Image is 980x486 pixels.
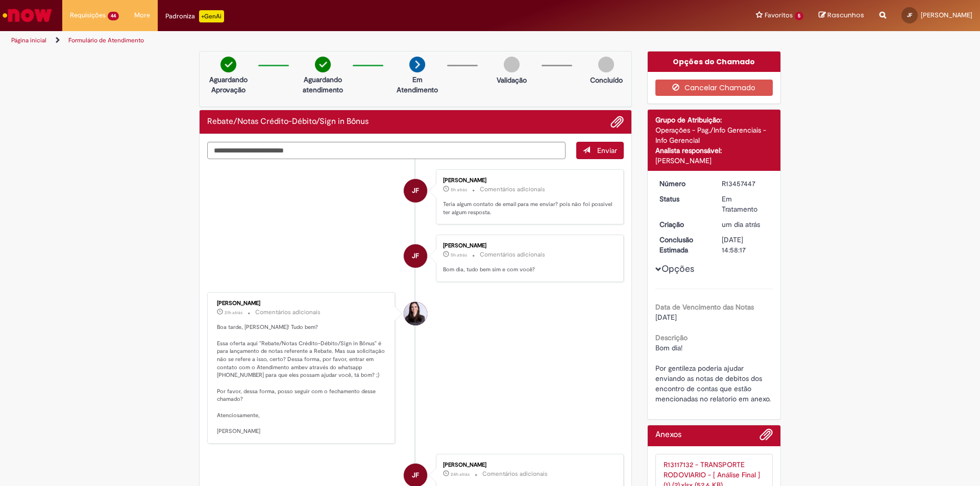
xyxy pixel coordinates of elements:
time: 29/08/2025 08:18:42 [451,252,467,258]
span: [PERSON_NAME] [921,11,972,19]
p: Validação [497,75,527,85]
button: Adicionar anexos [759,428,773,446]
img: check-circle-green.png [220,57,236,72]
span: 5h atrás [451,252,467,258]
div: Analista responsável: [655,145,773,156]
span: Favoritos [765,10,793,20]
dt: Criação [652,219,715,229]
div: Em Tratamento [722,194,769,214]
textarea: Digite sua mensagem aqui... [207,142,566,159]
p: Bom dia, tudo bem sim e com você? [443,266,613,274]
span: 5 [795,12,803,20]
p: +GenAi [199,10,224,22]
p: Aguardando Aprovação [204,74,253,95]
button: Enviar [576,142,624,159]
small: Comentários adicionais [480,250,545,259]
button: Adicionar anexos [610,115,624,129]
img: arrow-next.png [409,57,425,72]
a: Página inicial [11,36,46,44]
small: Comentários adicionais [480,185,545,194]
b: Descrição [655,333,688,342]
button: Cancelar Chamado [655,80,773,96]
div: Padroniza [165,10,224,22]
p: Aguardando atendimento [298,74,348,95]
img: check-circle-green.png [315,57,331,72]
p: Boa tarde, [PERSON_NAME]! Tudo bem? Essa oferta aqui "Rebate/Notas Crédito-Débito/Sign in Bônus" ... [217,323,387,436]
small: Comentários adicionais [482,470,548,478]
span: Bom dia! Por gentileza poderia ajudar enviando as notas de debitos dos encontro de contas que est... [655,343,771,403]
div: [PERSON_NAME] [655,156,773,166]
span: Enviar [597,146,617,155]
img: img-circle-grey.png [504,57,520,72]
span: Requisições [70,10,106,20]
div: [PERSON_NAME] [217,300,387,306]
div: R13457447 [722,178,769,189]
dt: Conclusão Estimada [652,235,715,255]
div: 28/08/2025 11:58:14 [722,219,769,229]
span: JF [907,12,912,18]
span: 5h atrás [451,187,467,193]
div: José Fillmann [404,244,427,268]
span: JF [412,244,419,268]
span: JF [412,178,419,203]
div: [PERSON_NAME] [443,462,613,468]
dt: Número [652,178,715,189]
img: img-circle-grey.png [598,57,614,72]
dt: Status [652,194,715,204]
img: ServiceNow [1,5,54,25]
span: 24h atrás [451,471,470,477]
h2: Anexos [655,430,681,440]
p: Em Atendimento [393,74,442,95]
div: José Fillmann [404,179,427,202]
span: Rascunhos [827,10,864,20]
div: [PERSON_NAME] [443,243,613,249]
ul: Trilhas de página [8,31,646,50]
b: Data de Vencimento das Notas [655,302,754,312]
h2: Rebate/Notas Crédito-Débito/Sign in Bônus Histórico de tíquete [207,117,369,126]
div: Operações - Pag./Info Gerenciais - Info Gerencial [655,125,773,145]
a: Rascunhos [819,11,864,20]
div: Opções do Chamado [648,52,781,72]
time: 28/08/2025 16:44:30 [225,310,242,316]
span: More [134,10,150,20]
p: Teria algum contato de email para me enviar? pois não foi possivel ter algum resposta. [443,200,613,216]
small: Comentários adicionais [255,308,321,317]
span: 21h atrás [225,310,242,316]
a: Formulário de Atendimento [68,36,144,44]
time: 28/08/2025 13:43:02 [451,471,470,477]
span: [DATE] [655,313,677,322]
div: [DATE] 14:58:17 [722,235,769,255]
p: Concluído [590,75,623,85]
div: Grupo de Atribuição: [655,115,773,125]
time: 28/08/2025 11:58:14 [722,220,760,229]
time: 29/08/2025 08:19:53 [451,187,467,193]
span: 44 [108,12,119,20]
div: Fabiana Paula De Moraes [404,302,427,325]
div: [PERSON_NAME] [443,177,613,184]
span: um dia atrás [722,220,760,229]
